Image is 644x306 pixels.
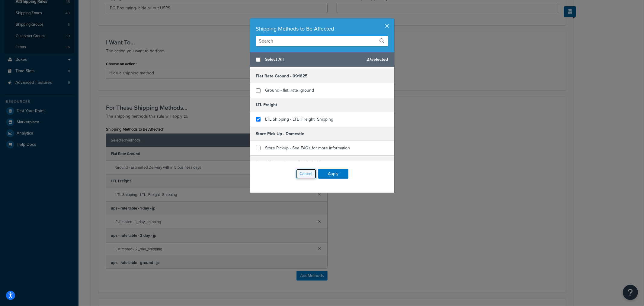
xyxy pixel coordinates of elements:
span: LTL Shipping - LTL_Freight_Shipping [265,116,334,122]
h5: Store Pickup - Domestic - Curbside [250,155,394,170]
span: Select All [265,55,362,64]
button: Apply [318,169,348,179]
span: Ground - flat_rate_ground [265,87,314,93]
input: Search [256,36,388,46]
div: 27 selected [250,52,394,67]
h5: LTL Freight [250,98,394,112]
div: Shipping Methods to Be Affected [256,24,388,33]
h5: Flat Rate Ground - 091625 [250,69,394,83]
span: Store Pickup - See FAQs for more information [265,145,350,151]
h5: Store Pick Up - Domestic [250,127,394,141]
button: Cancel [296,169,316,179]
